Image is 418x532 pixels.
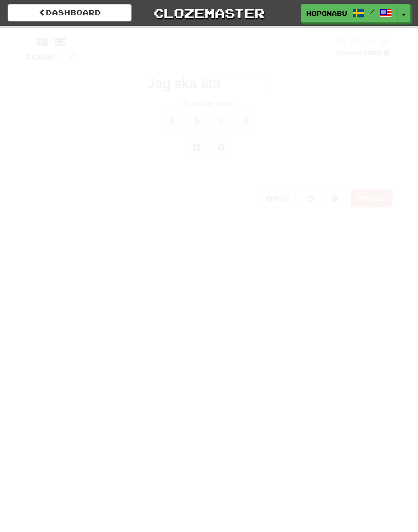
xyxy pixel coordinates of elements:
[306,9,347,18] span: HopOnABus
[267,75,271,91] span: .
[124,26,132,37] span: 0
[244,26,251,37] span: 0
[211,139,231,156] button: Single letter hint - you only get 1 per sentence and score half the points! alt+h
[187,111,207,132] button: ä
[148,75,221,91] span: Jag ska äta
[25,35,77,48] div: /
[147,4,271,22] a: Clozemaster
[259,190,296,207] button: Help!
[68,49,77,62] span: 0
[236,111,256,132] button: é
[162,111,182,132] button: å
[351,190,393,207] button: Report
[301,4,398,22] a: HopOnABus /
[211,111,231,132] button: ö
[370,8,375,15] span: /
[25,98,393,109] div: I'll eat the apple.
[25,52,62,61] span: Score:
[333,49,393,57] div: Mastered
[187,139,207,156] button: Switch sentence to multiple choice alt+p
[177,162,241,185] button: Submit
[336,49,346,56] span: 0 %
[8,4,132,21] a: Dashboard
[301,190,320,207] button: Round history (alt+y)
[338,26,353,37] span: 10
